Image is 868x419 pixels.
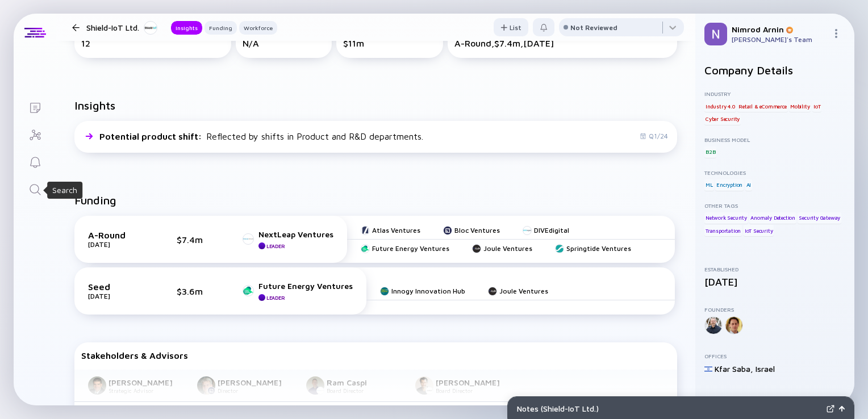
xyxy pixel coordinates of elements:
[566,244,631,253] div: Springtide Ventures
[715,364,753,374] div: Kfar Saba ,
[266,295,285,301] div: Leader
[494,18,528,36] button: List
[534,226,569,234] div: DIVEdigital
[380,287,465,295] a: Innogy Innovation Hub
[704,136,845,143] div: Business Model
[517,404,822,413] div: Notes ( Shield-IoT Ltd. )
[704,353,845,359] div: Offices
[488,287,548,295] a: Joule Ventures
[704,23,727,45] img: Nimrod Profile Picture
[737,100,787,112] div: Retail & eCommerce
[704,146,716,158] div: B2B
[798,212,841,224] div: Security Gateway
[205,21,237,35] button: Funding
[789,100,811,112] div: Mobility
[258,229,333,239] div: NextLeap Ventures
[243,229,333,249] a: NextLeap VenturesLeader
[704,276,845,288] div: [DATE]
[372,226,420,234] div: Atlas Ventures
[704,64,845,77] h2: Company Details
[88,282,145,292] div: Seed
[704,212,748,224] div: Network Security
[483,244,532,253] div: Joule Ventures
[14,120,56,148] a: Investor Map
[704,90,845,97] div: Industry
[361,226,420,234] a: Atlas Ventures
[88,240,145,249] div: [DATE]
[243,38,325,48] div: N/A
[86,20,157,35] div: Shield-IoT Ltd.
[14,175,56,202] a: Search
[177,234,211,245] div: $7.4m
[177,286,211,296] div: $3.6m
[555,244,631,253] a: Springtide Ventures
[704,306,845,313] div: Founders
[361,244,449,253] a: Future Energy Ventures
[756,364,775,374] div: Israel
[88,292,145,300] div: [DATE]
[704,202,845,209] div: Other Tags
[715,179,744,191] div: Encryption
[832,29,841,38] img: Menu
[343,38,436,48] div: $11m
[499,287,548,295] div: Joule Ventures
[205,22,237,33] div: Funding
[243,281,353,301] a: Future Energy VenturesLeader
[732,35,827,44] div: [PERSON_NAME]'s Team
[745,179,753,191] div: AI
[14,148,56,175] a: Reminders
[171,21,202,35] button: Insights
[812,100,821,112] div: IoT
[839,406,845,412] img: Open Notes
[99,131,204,141] span: Potential product shift :
[523,226,569,234] a: DIVEdigital
[454,226,500,234] div: Bloc Ventures
[704,100,736,112] div: Industry 4.0
[74,99,115,112] h2: Insights
[454,38,670,48] div: A-Round, $7.4m, [DATE]
[732,24,827,34] div: Nimrod Arnin
[704,225,742,236] div: Transportation
[704,169,845,176] div: Technologies
[99,131,423,141] div: Reflected by shifts in Product and R&D departments.
[472,244,532,253] a: Joule Ventures
[81,38,224,48] div: 12
[14,93,56,120] a: Lists
[704,179,714,191] div: ML
[52,185,77,196] div: Search
[239,21,277,35] button: Workforce
[443,226,500,234] a: Bloc Ventures
[827,405,834,413] img: Expand Notes
[372,244,449,253] div: Future Energy Ventures
[570,23,617,32] div: Not Reviewed
[744,225,774,236] div: IoT Security
[239,22,277,33] div: Workforce
[391,287,465,295] div: Innogy Innovation Hub
[258,281,353,291] div: Future Energy Ventures
[704,365,712,373] img: Israel Flag
[640,132,668,140] div: Q1/24
[494,19,528,36] div: List
[704,266,845,273] div: Established
[266,243,285,249] div: Leader
[171,22,202,33] div: Insights
[704,114,741,125] div: Cyber Security
[88,230,145,240] div: A-Round
[749,212,796,224] div: Anomaly Detection
[81,350,670,361] div: Stakeholders & Advisors
[74,194,116,207] h2: Funding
